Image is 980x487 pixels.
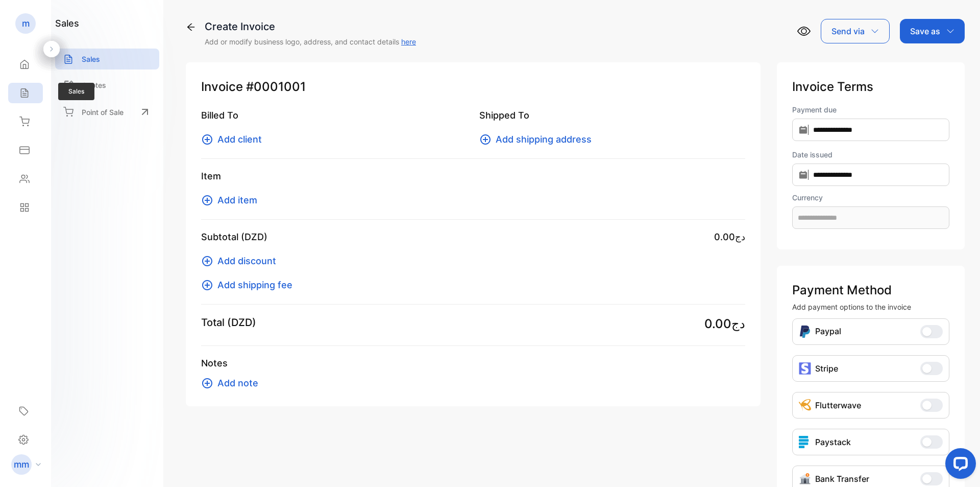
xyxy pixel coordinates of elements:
a: Point of Sale [55,101,159,123]
span: دج0.00 [714,230,745,244]
a: here [401,37,416,46]
button: Add discount [201,254,282,268]
label: Currency [792,192,949,203]
p: Invoice [201,78,745,96]
p: Total (DZD) [201,315,256,330]
p: Paypal [815,325,841,338]
button: Send via [821,19,890,43]
img: icon [799,362,811,375]
span: Sales [58,83,94,100]
p: Item [201,169,745,183]
p: Notes [201,356,745,370]
span: Add shipping address [496,132,592,146]
h1: sales [55,16,79,30]
button: Save as [900,19,965,43]
span: #0001001 [246,78,306,96]
p: Stripe [815,362,838,375]
span: دج0.00 [704,315,745,333]
p: Invoice Terms [792,78,949,96]
span: Add client [217,132,262,146]
button: Add shipping address [479,132,598,146]
p: Shipped To [479,108,745,122]
p: Payment Method [792,281,949,299]
p: Quotes [82,80,106,90]
div: Create Invoice [205,19,416,34]
img: icon [799,436,811,448]
label: Date issued [792,149,949,160]
a: Quotes [55,75,159,96]
img: Icon [799,473,811,485]
p: m [22,17,30,30]
p: Bank Transfer [815,473,869,485]
iframe: LiveChat chat widget [937,444,980,487]
button: Add item [201,193,263,207]
span: Add note [217,376,258,390]
p: Billed To [201,108,467,122]
p: Paystack [815,436,851,448]
span: Add shipping fee [217,278,292,292]
p: Subtotal (DZD) [201,230,267,244]
span: Add discount [217,254,276,268]
p: Flutterwave [815,399,861,411]
p: Add or modify business logo, address, and contact details [205,36,416,47]
button: Add shipping fee [201,278,299,292]
a: Sales [55,49,159,69]
span: Add item [217,193,257,207]
img: Icon [799,399,811,411]
p: Point of Sale [82,107,124,118]
button: Add client [201,132,268,146]
p: Add payment options to the invoice [792,302,949,312]
p: Send via [831,25,865,37]
button: Add note [201,376,264,390]
label: Payment due [792,104,949,115]
img: Icon [799,325,811,338]
p: mm [14,458,29,471]
p: Save as [910,25,940,37]
p: Sales [82,54,100,64]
